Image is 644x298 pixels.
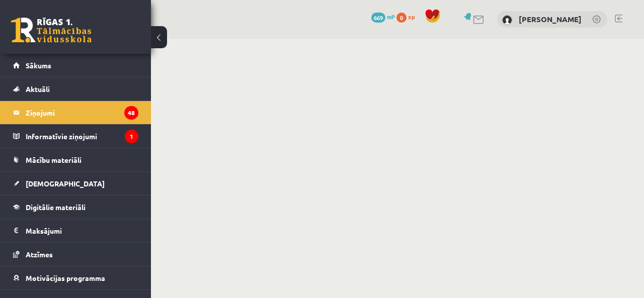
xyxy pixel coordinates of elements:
a: Aktuāli [13,77,138,101]
legend: Informatīvie ziņojumi [26,125,138,148]
span: Aktuāli [26,84,50,93]
a: Sākums [13,54,138,77]
a: 669 mP [371,13,395,21]
span: 669 [371,13,385,23]
a: Ziņojumi48 [13,101,138,124]
a: 0 xp [396,13,420,21]
a: Atzīmes [13,243,138,266]
a: Motivācijas programma [13,266,138,289]
span: 0 [396,13,407,23]
span: Atzīmes [26,250,53,259]
a: Informatīvie ziņojumi1 [13,125,138,148]
span: Sākums [26,61,51,70]
span: mP [387,13,395,21]
a: Digitālie materiāli [13,195,138,219]
a: Maksājumi [13,219,138,242]
a: Rīgas 1. Tālmācības vidusskola [11,18,92,43]
span: xp [408,13,415,21]
a: [DEMOGRAPHIC_DATA] [13,172,138,195]
a: [PERSON_NAME] [519,14,582,24]
legend: Maksājumi [26,219,138,242]
i: 48 [124,106,138,120]
img: Terēza Jermaka [502,15,512,25]
span: Mācību materiāli [26,155,82,164]
span: [DEMOGRAPHIC_DATA] [26,179,105,188]
span: Digitālie materiāli [26,203,86,212]
a: Mācību materiāli [13,148,138,171]
span: Motivācijas programma [26,273,105,282]
legend: Ziņojumi [26,101,138,124]
i: 1 [125,130,138,143]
